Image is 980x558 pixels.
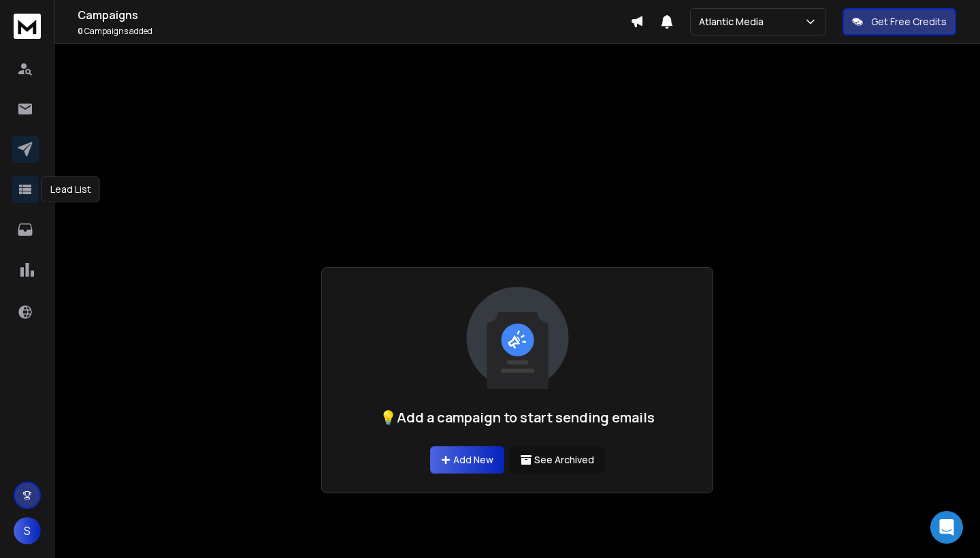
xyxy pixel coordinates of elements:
[78,25,83,37] span: 0
[14,517,41,544] button: S
[42,176,100,202] div: Lead List
[78,26,630,37] p: Campaigns added
[14,14,41,39] img: logo
[430,446,504,474] a: Add New
[930,511,963,544] div: Open Intercom Messenger
[699,15,769,29] p: Atlantic Media
[871,15,947,29] p: Get Free Credits
[380,408,655,427] h1: 💡Add a campaign to start sending emails
[843,8,956,35] button: Get Free Credits
[78,7,630,23] h1: Campaigns
[510,446,605,474] button: See Archived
